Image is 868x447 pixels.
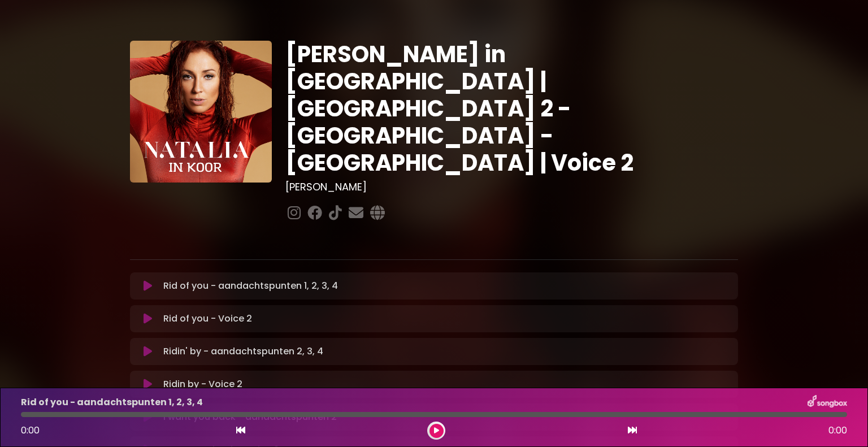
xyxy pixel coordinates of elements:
p: Rid of you - Voice 2 [163,312,252,326]
p: Ridin by - Voice 2 [163,377,242,391]
span: 0:00 [828,424,847,437]
img: songbox-logo-white.png [808,395,847,410]
span: 0:00 [21,424,40,437]
img: YTVS25JmS9CLUqXqkEhs [130,41,272,183]
p: Rid of you - aandachtspunten 1, 2, 3, 4 [21,396,203,409]
p: Rid of you - aandachtspunten 1, 2, 3, 4 [163,279,338,293]
h1: [PERSON_NAME] in [GEOGRAPHIC_DATA] | [GEOGRAPHIC_DATA] 2 - [GEOGRAPHIC_DATA] - [GEOGRAPHIC_DATA] ... [285,41,738,176]
h3: [PERSON_NAME] [285,181,738,193]
p: Ridin' by - aandachtspunten 2, 3, 4 [163,345,323,358]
